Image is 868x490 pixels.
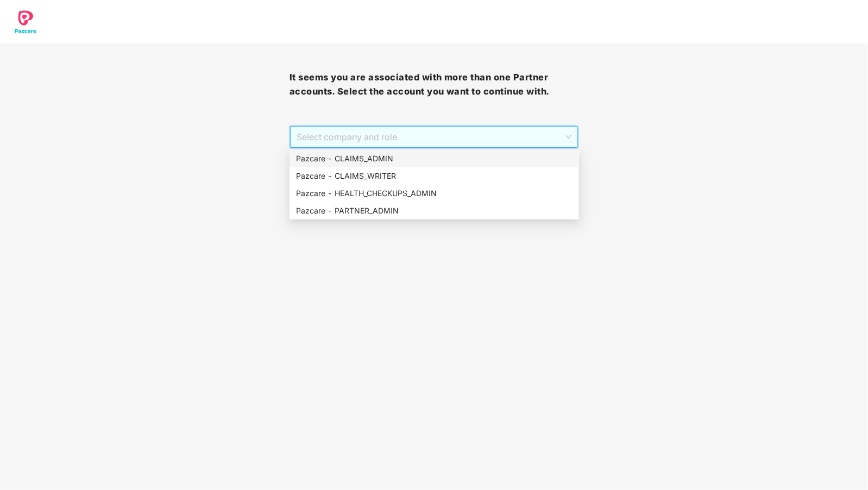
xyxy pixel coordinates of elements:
div: Pazcare - CLAIMS_WRITER [296,170,573,182]
div: Pazcare - CLAIMS_ADMIN [290,150,579,167]
h3: It seems you are associated with more than one Partner accounts. Select the account you want to c... [290,71,579,98]
div: Pazcare - HEALTH_CHECKUPS_ADMIN [296,187,573,199]
div: Pazcare - PARTNER_ADMIN [290,202,579,219]
div: Pazcare - HEALTH_CHECKUPS_ADMIN [290,185,579,202]
div: Pazcare - CLAIMS_WRITER [290,167,579,185]
div: Pazcare - PARTNER_ADMIN [296,205,573,217]
div: Pazcare - CLAIMS_ADMIN [296,153,573,165]
span: Select company and role [297,127,572,147]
